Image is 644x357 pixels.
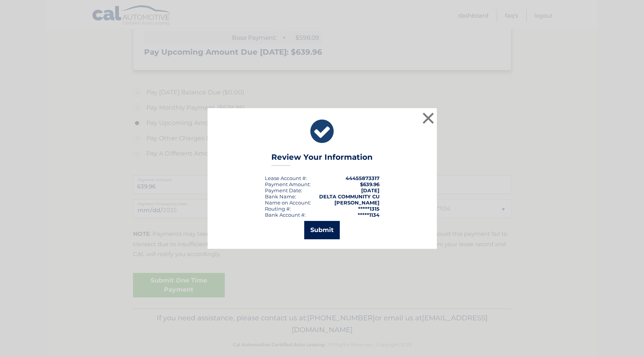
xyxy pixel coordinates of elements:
[360,181,380,187] span: $639.96
[265,187,302,193] div: :
[334,200,380,206] strong: [PERSON_NAME]
[265,187,301,193] span: Payment Date
[265,206,291,212] div: Routing #:
[346,175,380,181] strong: 44455873317
[271,153,373,166] h3: Review Your Information
[265,212,306,218] div: Bank Account #:
[265,181,311,187] div: Payment Amount:
[265,200,311,206] div: Name on Account:
[361,187,380,193] span: [DATE]
[265,175,307,181] div: Lease Account #:
[265,193,296,200] div: Bank Name:
[421,110,436,126] button: ×
[304,221,340,239] button: Submit
[319,193,380,200] strong: DELTA COMMUNITY CU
